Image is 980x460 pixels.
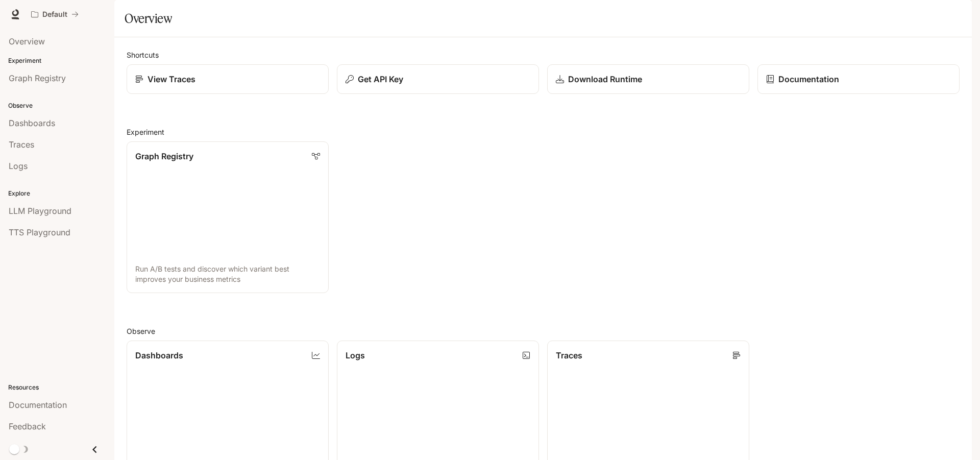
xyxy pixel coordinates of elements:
h2: Experiment [127,127,960,137]
p: Traces [556,349,582,361]
button: All workspaces [27,4,83,25]
p: Documentation [778,73,839,85]
p: Graph Registry [135,150,193,162]
a: Documentation [757,64,960,94]
a: Graph RegistryRun A/B tests and discover which variant best improves your business metrics [127,141,329,293]
p: Dashboards [135,349,183,361]
p: Logs [346,349,365,361]
h2: Observe [127,326,960,336]
p: Run A/B tests and discover which variant best improves your business metrics [135,264,320,284]
p: Get API Key [358,73,403,85]
button: Get API Key [337,64,539,94]
p: View Traces [148,73,195,85]
a: Download Runtime [547,64,749,94]
h1: Overview [125,8,172,29]
h2: Shortcuts [127,50,960,60]
p: Default [42,10,67,19]
a: View Traces [127,64,329,94]
p: Download Runtime [568,73,642,85]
